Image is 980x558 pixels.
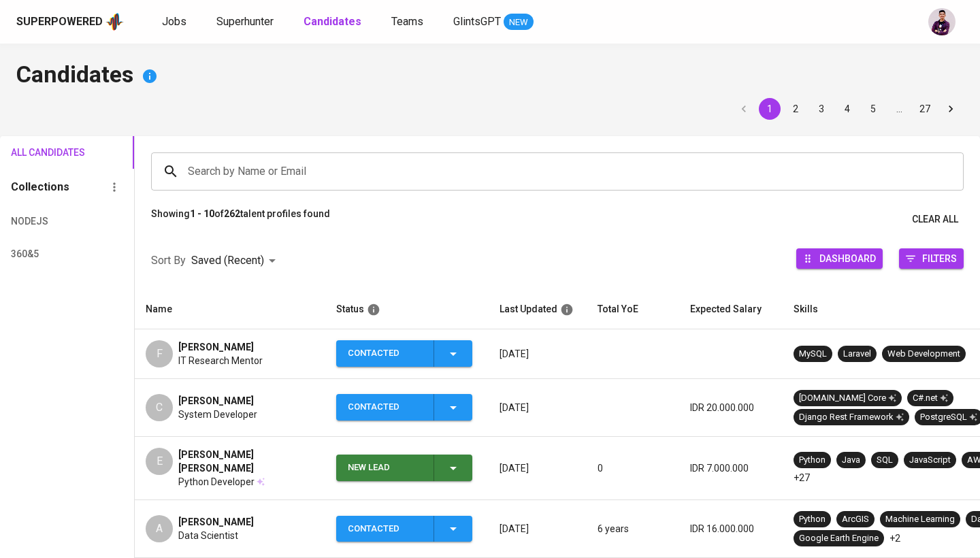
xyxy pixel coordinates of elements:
div: Saved (Recent) [191,248,280,274]
div: F [146,340,173,367]
p: Saved (Recent) [191,252,264,269]
span: Data Scientist [178,529,238,542]
p: [DATE] [500,347,576,361]
button: Go to next page [940,98,962,120]
span: IT Research Mentor [178,354,263,367]
a: GlintsGPT NEW [453,14,534,31]
p: +2 [889,531,900,545]
span: All Candidates [11,144,63,161]
button: Go to page 5 [862,98,884,120]
span: Teams [391,15,423,28]
span: Filters [922,249,957,267]
h4: Candidates [16,60,964,93]
a: Candidates [304,14,364,31]
span: Jobs [162,15,186,28]
b: 262 [224,208,240,219]
button: Dashboard [796,248,883,269]
div: SQL [877,454,893,467]
div: Web Development [887,348,960,361]
p: IDR 20.000.000 [690,401,772,414]
span: NEW [504,16,534,29]
div: Java [842,454,860,467]
button: Go to page 3 [811,98,832,120]
nav: pagination navigation [731,98,964,120]
th: Last Updated [489,290,587,329]
p: Sort By [151,252,186,269]
div: ArcGIS [842,513,869,526]
div: C [146,394,173,421]
p: Showing of talent profiles found [151,207,330,232]
button: Contacted [336,340,472,367]
button: Go to page 4 [836,98,858,120]
a: Superhunter [216,14,276,31]
div: [DOMAIN_NAME] Core [799,392,896,405]
th: Total YoE [587,290,679,329]
div: Contacted [348,394,423,421]
div: Superpowered [16,14,103,30]
img: erwin@glints.com [928,8,955,35]
button: Contacted [336,394,472,421]
p: [DATE] [500,461,576,475]
div: PostgreSQL [920,411,977,424]
b: Candidates [304,15,361,28]
div: MySQL [799,348,827,361]
span: NodeJS [11,213,63,230]
div: New Lead [348,455,423,481]
div: Python [799,513,826,526]
span: Superhunter [216,15,274,28]
a: Teams [391,14,426,31]
p: IDR 16.000.000 [690,522,772,536]
a: Superpoweredapp logo [16,12,124,32]
span: Dashboard [819,249,876,267]
button: Go to page 2 [785,98,806,120]
div: Django Rest Framework [799,411,904,424]
div: Machine Learning [885,513,955,526]
p: 0 [598,461,668,475]
button: Filters [899,248,964,269]
span: [PERSON_NAME] [178,515,254,529]
b: 1 - 10 [190,208,214,219]
p: [DATE] [500,401,576,414]
span: [PERSON_NAME] [PERSON_NAME] [178,448,314,475]
div: A [146,515,173,542]
p: +27 [794,471,810,485]
button: Clear All [906,207,964,232]
button: page 1 [759,98,781,120]
img: app logo [105,12,124,32]
a: Jobs [162,14,189,31]
p: IDR 7.000.000 [690,461,772,475]
p: 6 years [598,522,668,536]
th: Expected Salary [679,290,783,329]
span: [PERSON_NAME] [178,394,254,408]
div: Contacted [348,340,423,367]
div: Laravel [843,348,871,361]
div: C#.net [913,392,948,405]
div: … [888,102,910,116]
span: Clear All [912,211,958,228]
span: GlintsGPT [453,15,501,28]
div: Python [799,454,826,467]
div: Google Earth Engine [799,532,879,545]
span: System Developer [178,408,257,421]
span: 360&5 [11,246,63,263]
button: Contacted [336,516,472,542]
div: JavaScript [909,454,951,467]
p: [DATE] [500,522,576,536]
div: E [146,448,173,475]
span: Python Developer [178,475,255,489]
th: Name [135,290,325,329]
div: Contacted [348,516,423,542]
h6: Collections [11,178,69,197]
span: [PERSON_NAME] [178,340,254,354]
th: Status [325,290,489,329]
button: Go to page 27 [914,98,936,120]
button: New Lead [336,455,472,481]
